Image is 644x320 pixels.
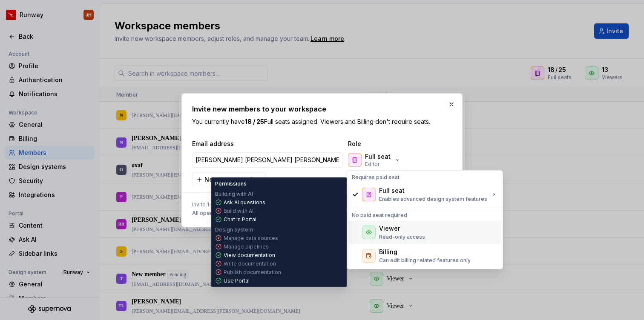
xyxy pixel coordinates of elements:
[224,277,250,284] p: Use Portal
[379,257,471,264] p: Can edit billing related features only
[348,140,433,148] span: Role
[224,260,276,267] p: Write documentation
[346,151,404,169] button: Full seatEditor
[365,152,391,161] p: Full seat
[224,208,253,214] p: Build with AI
[224,243,269,250] p: Manage pipelines
[348,172,501,183] div: Requires paid seat
[215,226,253,233] p: Design system
[379,186,405,195] div: Full seat
[192,172,266,187] button: New team member
[192,140,345,148] span: Email address
[348,210,501,220] div: No paid seat required
[379,248,397,256] div: Billing
[215,191,253,197] p: Building with AI
[204,175,260,184] span: New team member
[192,104,452,114] h2: Invite new members to your workspace
[224,235,278,242] p: Manage data sources
[192,201,296,208] span: Invite 1 member to:
[224,216,256,223] p: Chat in Portal
[379,224,400,233] div: Viewer
[224,199,265,206] p: Ask AI questions
[215,180,247,187] p: Permissions
[379,196,487,203] p: Enables advanced design system features
[224,269,281,276] p: Publish documentation
[224,252,275,259] p: View documentation
[192,117,452,126] p: You currently have Full seats assigned. Viewers and Billing don't require seats.
[192,210,288,217] span: All open design systems and projects
[245,118,264,125] b: 18 / 25
[365,161,379,168] p: Editor
[379,234,425,240] p: Read-only access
